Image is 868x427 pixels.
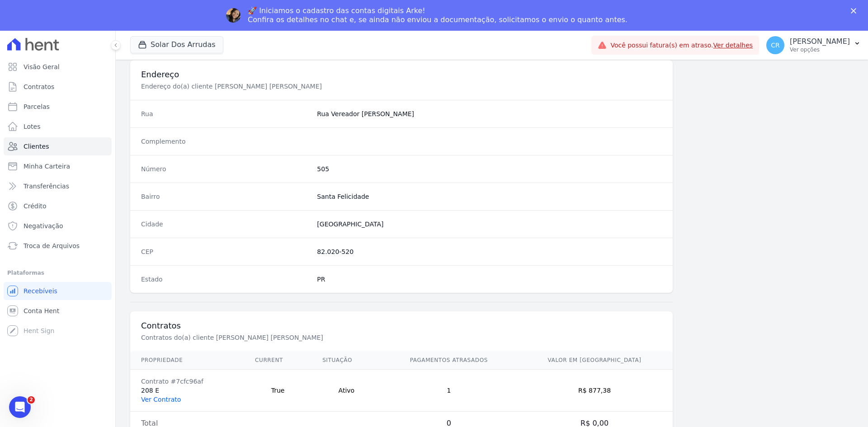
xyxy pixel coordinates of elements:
[851,8,860,14] div: Fechar
[516,370,673,412] td: R$ 877,38
[9,396,31,418] iframe: Intercom live chat
[4,197,112,215] a: Crédito
[311,370,381,412] td: Ativo
[759,33,868,58] button: CR [PERSON_NAME] Ver opções
[317,220,662,229] dd: [GEOGRAPHIC_DATA]
[141,192,310,201] dt: Bairro
[382,351,517,370] th: Pagamentos Atrasados
[24,221,63,230] span: Negativação
[244,370,311,412] td: True
[790,46,850,53] p: Ver opções
[4,78,112,96] a: Contratos
[24,162,70,171] span: Minha Carteira
[141,164,310,174] dt: Número
[317,275,662,284] dd: PR
[4,302,112,320] a: Conta Hent
[141,377,233,386] div: Contrato #7cfc96af
[317,192,662,201] dd: Santa Felicidade
[4,137,112,155] a: Clientes
[248,6,627,24] div: 🚀 Iniciamos o cadastro das contas digitais Arke! Confira os detalhes no chat e, se ainda não envi...
[244,351,311,370] th: Current
[317,247,662,256] dd: 82.020-520
[24,102,50,111] span: Parcelas
[4,282,112,300] a: Recebíveis
[317,109,662,118] dd: Rua Vereador [PERSON_NAME]
[4,98,112,116] a: Parcelas
[24,182,69,191] span: Transferências
[141,275,310,284] dt: Estado
[7,267,108,278] div: Plataformas
[141,82,445,91] p: Endereço do(a) cliente [PERSON_NAME] [PERSON_NAME]
[790,37,850,46] p: [PERSON_NAME]
[28,396,35,404] span: 2
[130,351,244,370] th: Propriedade
[4,177,112,195] a: Transferências
[4,237,112,255] a: Troca de Arquivos
[4,58,112,76] a: Visão Geral
[713,42,753,49] a: Ver detalhes
[141,320,662,331] h3: Contratos
[610,41,753,50] span: Você possui fatura(s) em atraso.
[226,8,241,23] img: Profile image for Adriane
[317,164,662,174] dd: 505
[24,286,57,296] span: Recebíveis
[141,137,310,146] dt: Complemento
[24,122,41,131] span: Lotes
[130,36,223,53] button: Solar Dos Arrudas
[24,306,59,315] span: Conta Hent
[130,370,244,412] td: 208 E
[516,351,673,370] th: Valor em [GEOGRAPHIC_DATA]
[4,217,112,235] a: Negativação
[24,62,60,71] span: Visão Geral
[24,202,47,211] span: Crédito
[24,241,80,250] span: Troca de Arquivos
[24,82,54,91] span: Contratos
[4,117,112,136] a: Lotes
[141,220,310,229] dt: Cidade
[311,351,381,370] th: Situação
[141,247,310,256] dt: CEP
[382,370,517,412] td: 1
[771,42,780,48] span: CR
[141,69,662,80] h3: Endereço
[24,142,49,151] span: Clientes
[141,396,181,403] a: Ver Contrato
[141,333,445,342] p: Contratos do(a) cliente [PERSON_NAME] [PERSON_NAME]
[4,157,112,175] a: Minha Carteira
[141,109,310,118] dt: Rua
